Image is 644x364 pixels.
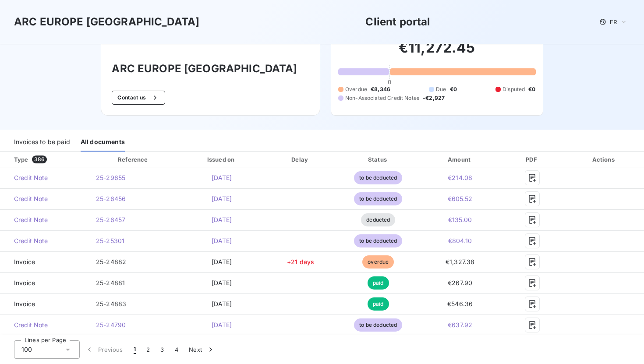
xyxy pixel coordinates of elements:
[338,39,536,65] h2: €11,272.45
[7,216,82,224] span: Credit Note
[212,258,232,265] span: [DATE]
[134,345,136,354] span: 1
[112,61,309,77] h3: ARC EUROPE [GEOGRAPHIC_DATA]
[362,255,394,269] span: overdue
[388,78,391,85] span: 0
[354,171,402,184] span: to be deducted
[448,195,473,202] span: €605.52
[448,237,472,244] span: €804.10
[354,192,402,205] span: to be deducted
[212,237,232,244] span: [DATE]
[345,94,419,102] span: Non-Associated Credit Notes
[422,155,499,164] div: Amount
[450,85,457,93] span: €0
[118,156,148,163] div: Reference
[212,195,232,202] span: [DATE]
[566,155,642,164] div: Actions
[371,85,390,93] span: €8,346
[32,155,47,163] span: 386
[112,91,165,105] button: Contact us
[14,133,70,152] div: Invoices to be paid
[14,14,199,30] h3: ARC EUROPE [GEOGRAPHIC_DATA]
[180,155,263,164] div: Issued on
[96,195,126,202] span: 25-26456
[96,300,126,307] span: 25-24883
[96,174,125,181] span: 25-29655
[9,155,87,164] div: Type
[96,321,126,329] span: 25-24790
[128,340,141,359] button: 1
[212,300,232,307] span: [DATE]
[212,216,232,223] span: [DATE]
[7,194,82,203] span: Credit Note
[528,85,535,93] span: €0
[96,279,125,286] span: 25-24881
[354,318,402,332] span: to be deducted
[287,258,314,265] span: +21 days
[7,173,82,182] span: Credit Note
[502,85,525,93] span: Disputed
[423,94,445,102] span: -€2,927
[21,345,32,354] span: 100
[436,85,446,93] span: Due
[141,340,155,359] button: 2
[345,85,367,93] span: Overdue
[212,321,232,329] span: [DATE]
[7,279,82,287] span: Invoice
[212,174,232,181] span: [DATE]
[338,155,418,164] div: Status
[184,340,220,359] button: Next
[7,237,82,245] span: Credit Note
[7,300,82,308] span: Invoice
[447,300,473,307] span: €546.36
[448,216,472,223] span: €135.00
[502,155,563,164] div: PDF
[96,237,124,244] span: 25-25301
[365,14,430,30] h3: Client portal
[155,340,169,359] button: 3
[96,258,126,265] span: 25-24882
[368,276,389,290] span: paid
[448,174,472,181] span: €214.08
[610,18,617,25] span: FR
[7,321,82,329] span: Credit Note
[80,340,128,359] button: Previous
[212,279,232,286] span: [DATE]
[7,258,82,266] span: Invoice
[361,213,395,226] span: deducted
[448,279,472,286] span: €267.90
[448,321,472,329] span: €637.92
[266,155,335,164] div: Delay
[96,216,125,223] span: 25-26457
[446,258,474,265] span: €1,327.38
[368,297,389,311] span: paid
[170,340,184,359] button: 4
[354,234,402,247] span: to be deducted
[81,133,125,152] div: All documents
